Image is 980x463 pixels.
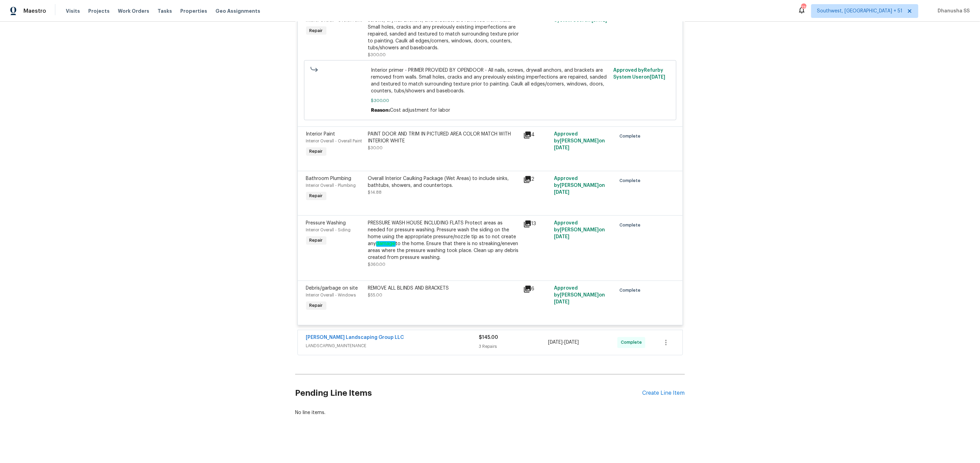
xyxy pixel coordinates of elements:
span: Complete [619,222,643,229]
span: $30.00 [368,146,383,150]
span: Interior Overall - Overall Paint [306,139,362,143]
span: $360.00 [368,263,386,267]
em: damage [376,241,396,247]
span: Approved by Refurby System User on [613,68,665,80]
span: [DATE] [554,146,569,151]
div: Create Line Item [643,390,685,396]
span: Debris/garbage on site [306,286,358,291]
div: 4 [523,131,550,139]
a: [PERSON_NAME] Landscaping Group LLC [306,335,404,340]
span: [DATE] [554,300,569,305]
div: Interior primer - PRIMER PROVIDED BY OPENDOOR - All nails, screws, drywall anchors, and brackets ... [368,10,519,51]
span: Repair [307,237,326,244]
span: Complete [619,133,643,140]
div: 2 [523,175,550,184]
span: Visits [66,8,80,14]
span: Work Orders [118,8,149,14]
span: [DATE] [650,75,665,80]
div: 6 [523,285,550,293]
span: Complete [619,287,643,294]
span: Dhanusha SS [935,8,970,14]
span: $55.00 [368,293,383,298]
div: PRESSURE WASH HOUSE INCLUDING FLATS Protect areas as needed for pressure washing. Pressure wash t... [368,220,519,261]
span: Cost adjustment for labor [390,108,450,113]
span: Repair [307,302,326,309]
span: Maestro [23,8,46,14]
span: Southwest, [GEOGRAPHIC_DATA] + 51 [817,8,902,14]
span: [DATE] [554,235,569,240]
span: Interior Overall - Windows [306,293,356,298]
div: 730 [801,4,806,11]
span: Approved by [PERSON_NAME] on [554,286,605,305]
div: REMOVE ALL BLINDS AND BRACKETS [368,285,519,292]
span: - [548,339,579,346]
span: [DATE] [564,340,579,345]
span: Complete [619,178,643,184]
span: [DATE] [554,190,569,195]
span: Interior Overall - Plumbing [306,184,356,188]
div: PAINT DOOR AND TRIM IN PICTURED AREA COLOR MATCH WITH INTERIOR WHITE [368,131,519,145]
span: Approved by [PERSON_NAME] on [554,177,605,195]
span: Interior Overall - Siding [306,228,351,232]
span: Reason: [371,108,390,113]
span: Repair [307,193,326,200]
span: Repair [307,27,326,34]
span: Repair [307,148,326,155]
span: Complete [621,339,645,346]
span: Bathroom Plumbing [306,177,352,181]
span: LANDSCAPING_MAINTENANCE [306,343,479,350]
span: Pressure Washing [306,221,346,226]
span: Approved by [PERSON_NAME] on [554,132,605,151]
span: Tasks [158,9,172,13]
h2: Pending Line Items [295,377,643,409]
span: Properties [180,8,207,14]
div: Overall Interior Caulking Package (Wet Areas) to include sinks, bathtubs, showers, and countertops. [368,175,519,189]
span: $300.00 [371,97,609,104]
span: $14.88 [368,191,382,195]
div: 13 [523,220,550,228]
span: [DATE] [548,340,563,345]
span: Interior Paint [306,132,335,137]
span: Approved by [PERSON_NAME] on [554,221,605,240]
div: 3 Repairs [479,343,548,350]
span: $145.00 [479,335,498,340]
span: Geo Assignments [215,8,260,14]
span: $300.00 [368,53,386,57]
span: Projects [88,8,110,14]
span: Interior primer - PRIMER PROVIDED BY OPENDOOR - All nails, screws, drywall anchors, and brackets ... [371,67,609,94]
div: No line items. [295,409,685,416]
